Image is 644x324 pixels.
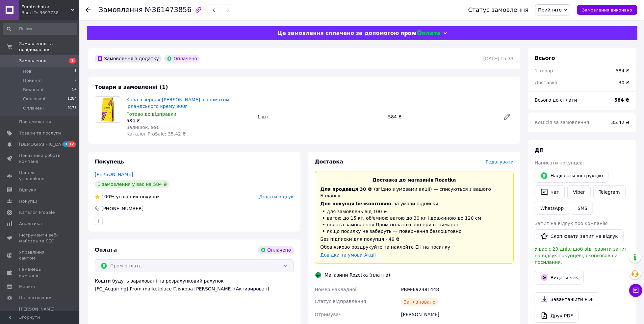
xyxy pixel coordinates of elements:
[615,75,633,90] div: 30 ₴
[535,80,557,85] span: Доставка
[68,141,76,147] span: 12
[593,185,626,199] a: Telegram
[95,172,133,177] a: [PERSON_NAME]
[101,194,115,199] span: 100%
[321,215,508,221] li: вагою до 15 кг, об'ємною вагою до 30 кг і довжиною до 120 см
[315,287,357,292] span: Номер накладної
[258,246,294,254] div: Оплачено
[400,284,515,295] div: PRM-692381448
[321,252,376,258] a: Довідка та умови Акції
[67,96,77,102] span: 1284
[19,210,55,215] span: Каталог ProSale
[321,208,508,215] li: для замовлень від 100 ₴
[486,159,514,164] span: Редагувати
[321,187,372,192] span: Для продавця 30 ₴
[74,78,77,84] span: 2
[164,55,200,62] div: Оплачено
[95,286,294,292] div: [FC_Acquiring] Prom marketplace Глякова [PERSON_NAME] (Активирован)
[126,117,252,124] div: 584 ₴
[535,292,599,306] a: Завантажити PDF
[95,193,160,200] div: успішних покупок
[321,201,392,206] span: Для покупця безкоштовно
[101,205,144,212] div: [PHONE_NUMBER]
[21,4,71,10] span: Eurotechnika
[321,236,508,242] div: Без підписки для покупця - 49 ₴
[321,200,508,207] div: за умови підписки:
[535,221,608,226] span: Запит на відгук про компанію
[19,141,68,147] span: [DEMOGRAPHIC_DATA]
[63,141,68,147] span: 9
[535,147,543,153] span: Дії
[126,112,176,117] span: Готово до відправки
[95,55,162,62] div: Замовлення з додатку
[535,271,584,285] button: Видати чек
[23,68,33,74] span: Нові
[21,10,79,16] div: Ваш ID: 3697758
[582,8,632,12] span: Замовлення виконано
[277,30,399,36] span: Це замовлення сплачено за допомогою
[614,97,630,103] b: 584 ₴
[145,6,192,14] span: №361473856
[19,232,61,244] span: Інструменти веб-майстра та SEO
[321,186,508,199] div: (згідно з умовами акції) — списуються з вашого Балансу.
[535,185,565,199] button: Чат
[23,96,45,102] span: Скасовані
[501,110,514,123] a: Редагувати
[401,298,438,306] div: Заплановано
[315,299,366,304] span: Статус відправлення
[19,130,61,136] span: Товари та послуги
[535,246,627,265] span: У вас є 29 днів, щоб відправити запит на відгук покупцеві, скопіювавши посилання.
[95,159,124,165] span: Покупець
[74,68,77,74] span: 1
[19,198,37,204] span: Покупці
[611,120,630,125] span: 35.42 ₴
[19,266,61,278] span: Гаманець компанії
[572,202,593,215] button: SMS
[19,221,42,227] span: Аналітика
[19,249,61,261] span: Управління сайтом
[19,187,36,193] span: Відгуки
[95,84,168,90] span: Товари в замовленні (1)
[483,56,514,61] time: [DATE] 15:33
[535,68,553,73] span: 1 товар
[19,295,53,301] span: Налаштування
[400,309,515,320] div: [PERSON_NAME]
[535,160,584,165] span: Написати покупцеві
[126,125,160,130] span: Залишок: 990
[535,202,569,215] a: WhatsApp
[126,97,229,109] a: Кава в зернах [PERSON_NAME] з ароматом ірландського крему 900г
[535,97,577,103] span: Всього до сплати
[86,7,91,13] div: Повернутися назад
[95,278,294,292] div: Кошти будуть зараховані на розрахунковий рахунок
[468,7,529,13] div: Статус замовлення
[315,159,344,165] span: Доставка
[321,221,508,228] li: оплата замовлення Пром-оплатою або при отриманні
[629,284,642,297] button: Чат з покупцем
[101,97,115,122] img: Кава в зернах Stefano Файна Кремова з ароматом ірландського крему 900г
[23,87,43,93] span: Виконані
[23,105,44,111] span: Оплачені
[99,6,143,14] span: Замовлення
[373,177,456,183] span: Доставка до магазинів Rozetka
[315,312,342,317] span: Отримувач
[19,153,61,164] span: Показники роботи компанії
[535,169,608,183] button: Надіслати інструкцію
[3,23,77,35] input: Пошук
[567,185,590,199] a: Viber
[616,67,630,74] div: 584 ₴
[23,78,43,84] span: Прийняті
[19,58,46,64] span: Замовлення
[401,30,440,37] img: evopay logo
[19,119,51,125] span: Повідомлення
[535,229,624,243] button: Скопіювати запит на відгук
[323,272,392,278] div: Магазини Rozetka (платна)
[67,105,77,111] span: 9178
[385,112,498,121] div: 584 ₴
[535,120,589,125] span: Комісія за замовлення
[19,170,61,182] span: Панель управління
[95,180,169,188] div: 1 замовлення у вас на 584 ₴
[535,309,579,323] a: Друк PDF
[535,55,555,61] span: Всього
[19,41,79,53] span: Замовлення та повідомлення
[577,5,637,15] button: Замовлення виконано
